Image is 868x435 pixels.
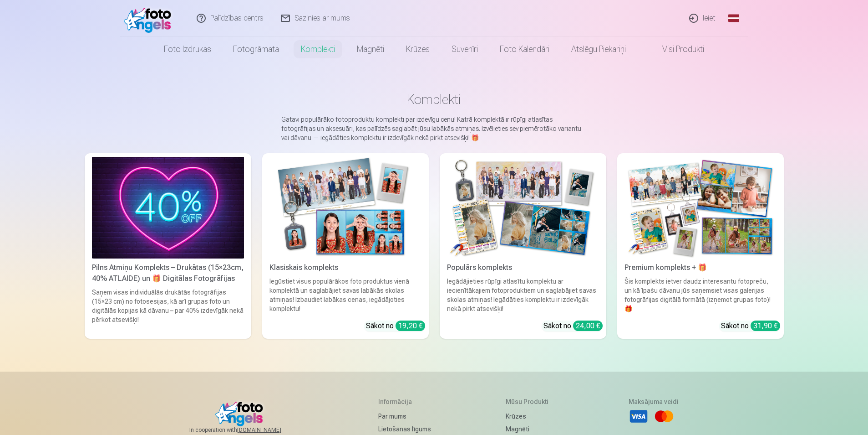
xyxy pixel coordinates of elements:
[440,153,606,339] a: Populārs komplektsPopulārs komplektsIegādājieties rūpīgi atlasītu komplektu ar iecienītākajiem fo...
[573,321,603,331] div: 24,00 €
[489,36,560,62] a: Foto kalendāri
[85,153,251,339] a: Pilns Atmiņu Komplekts – Drukātas (15×23cm, 40% ATLAIDE) un 🎁 Digitālas Fotogrāfijas Pilns Atmiņu...
[637,36,715,62] a: Visi produkti
[506,397,553,406] h5: Mūsu produkti
[506,410,553,423] a: Krūzes
[237,426,303,434] a: [DOMAIN_NAME]
[624,157,777,259] img: Premium komplekts + 🎁
[447,157,599,259] img: Populārs komplekts
[189,426,303,434] span: In cooperation with
[378,397,431,406] h5: Informācija
[443,262,603,273] div: Populārs komplekts
[621,277,780,313] div: Šis komplekts ietver daudz interesantu fotopreču, un kā īpašu dāvanu jūs saņemsiet visas galerija...
[443,277,603,313] div: Iegādājieties rūpīgi atlasītu komplektu ar iecienītākajiem fotoproduktiem un saglabājiet savas sk...
[378,410,431,423] a: Par mums
[88,288,248,335] div: Saņem visas individuālās drukātās fotogrāfijas (15×23 cm) no fotosesijas, kā arī grupas foto un d...
[290,36,346,62] a: Komplekti
[266,262,425,273] div: Klasiskais komplekts
[721,321,780,331] div: Sākot no
[629,406,649,426] li: Visa
[222,36,290,62] a: Fotogrāmata
[629,397,679,406] h5: Maksājuma veidi
[560,36,637,62] a: Atslēgu piekariņi
[396,321,425,331] div: 19,20 €
[281,115,587,142] p: Gatavi populārāko fotoproduktu komplekti par izdevīgu cenu! Katrā komplektā ir rūpīgi atlasītas f...
[92,157,244,259] img: Pilns Atmiņu Komplekts – Drukātas (15×23cm, 40% ATLAIDE) un 🎁 Digitālas Fotogrāfijas
[124,4,176,33] img: /fa1
[262,153,429,339] a: Klasiskais komplektsKlasiskais komplektsIegūstiet visus populārākos foto produktus vienā komplekt...
[153,36,222,62] a: Foto izdrukas
[543,321,603,331] div: Sākot no
[346,36,395,62] a: Magnēti
[366,321,425,331] div: Sākot no
[269,157,421,259] img: Klasiskais komplekts
[654,406,674,426] li: Mastercard
[266,277,425,313] div: Iegūstiet visus populārākos foto produktus vienā komplektā un saglabājiet savas labākās skolas at...
[92,91,777,108] h1: Komplekti
[617,153,784,339] a: Premium komplekts + 🎁 Premium komplekts + 🎁Šis komplekts ietver daudz interesantu fotopreču, un k...
[88,262,248,284] div: Pilns Atmiņu Komplekts – Drukātas (15×23cm, 40% ATLAIDE) un 🎁 Digitālas Fotogrāfijas
[395,36,441,62] a: Krūzes
[621,262,780,273] div: Premium komplekts + 🎁
[441,36,489,62] a: Suvenīri
[751,321,780,331] div: 31,90 €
